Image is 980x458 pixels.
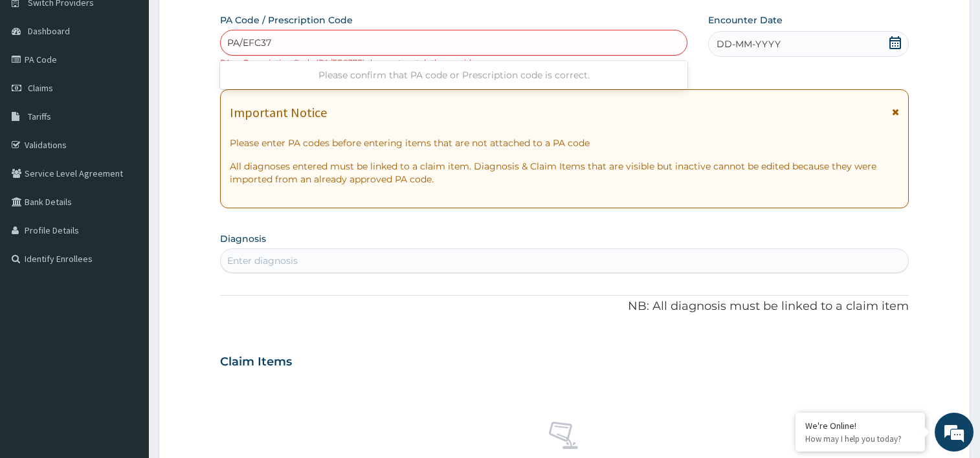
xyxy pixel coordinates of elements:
[28,82,53,94] span: Claims
[220,232,266,245] label: Diagnosis
[220,298,909,315] p: NB: All diagnosis must be linked to a claim item
[805,433,915,444] p: How may I help you today?
[75,143,179,274] span: We're online!
[805,420,915,431] div: We're Online!
[28,111,51,122] span: Tariffs
[220,63,688,87] div: Please confirm that PA code or Prescription code is correct.
[708,14,783,27] label: Encounter Date
[24,65,52,97] img: d_794563401_company_1708531726252_794563401
[67,72,217,89] div: Chat with us now
[230,105,327,120] h1: Important Notice
[220,355,292,369] h3: Claim Items
[212,6,243,38] div: Minimize live chat window
[717,38,781,50] span: DD-MM-YYYY
[227,254,298,267] div: Enter diagnosis
[6,314,247,359] textarea: Type your message and hit 'Enter'
[28,25,70,37] span: Dashboard
[220,58,479,67] small: PA or Prescription Code (PA/EFC37E) does not match the provider
[230,136,899,149] p: Please enter PA codes before entering items that are not attached to a PA code
[220,14,353,27] label: PA Code / Prescription Code
[230,160,899,186] p: All diagnoses entered must be linked to a claim item. Diagnosis & Claim Items that are visible bu...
